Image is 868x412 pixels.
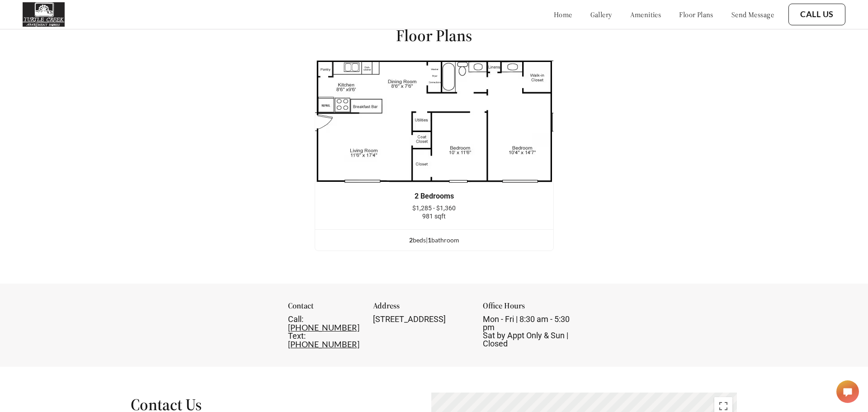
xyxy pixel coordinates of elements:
[409,236,413,244] span: 2
[288,339,359,349] a: [PHONE_NUMBER]
[288,331,306,341] span: Text:
[396,25,472,46] h1: Floor Plans
[329,192,540,200] div: 2 Bedrooms
[428,236,431,244] span: 1
[288,314,303,324] span: Call:
[315,60,554,183] img: example
[483,331,568,348] span: Sat by Appt Only & Sun | Closed
[422,213,446,220] span: 981 sqft
[800,9,834,19] a: Call Us
[630,10,661,19] a: amenities
[412,204,456,212] span: $1,285 - $1,360
[788,4,845,25] button: Call Us
[590,10,612,19] a: gallery
[554,10,572,19] a: home
[315,235,553,245] div: bed s | bathroom
[679,10,713,19] a: floor plans
[23,2,65,27] img: Company logo
[373,315,470,323] div: [STREET_ADDRESS]
[288,322,359,332] a: [PHONE_NUMBER]
[731,10,774,19] a: send message
[483,315,580,348] div: Mon - Fri | 8:30 am - 5:30 pm
[483,302,580,315] div: Office Hours
[373,302,470,315] div: Address
[288,302,361,315] div: Contact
